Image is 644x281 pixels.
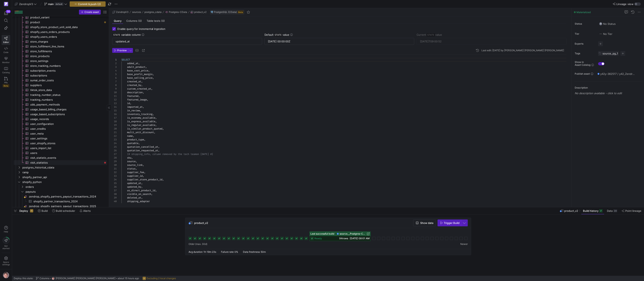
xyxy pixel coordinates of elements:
[158,149,160,152] span: ,
[169,11,187,14] span: Postgres-CData
[2,75,10,89] a: PRsBeta
[243,250,260,253] span: Data freshness
[14,20,107,25] a: product​​​​​​​​​
[438,219,461,226] button: Trigger Build
[30,54,103,58] span: store_products​​​​​​​​​
[30,102,103,107] span: ubb_payment_methods​​​​​​​​​
[164,10,188,15] button: Postgres-CData
[14,126,107,131] div: Press SPACE to select this row.
[14,141,107,146] a: user_shopify_stores​​​​​​​​​
[133,134,134,138] span: ,
[2,255,10,267] a: Spacesettings
[14,68,107,73] div: Press SPACE to select this row.
[30,88,103,92] span: tiktok_store_data​​​​​​​​​
[22,170,107,175] span: ramp
[607,209,613,212] span: Data
[30,83,103,88] span: suppliers​​​​​​​​​
[14,141,107,146] div: Press SPACE to select this row.
[14,25,107,29] div: Press SPACE to select this row.
[14,131,107,136] div: Press SPACE to select this row.
[30,156,103,160] span: visit_statistic_events​​​​​​​​​
[30,107,103,112] span: usage_based_billing_charges​​​​​​​​​
[2,55,10,65] a: Monitor
[127,98,147,101] span: featured_image
[238,10,244,14] span: Beta
[575,32,595,35] span: Tier
[127,91,143,94] span: description
[14,54,107,58] div: Press SPACE to select this row.
[127,153,196,156] span: {# shipping_info, column removed by the tech team
[599,32,612,36] span: No Tier
[26,185,107,189] span: orders
[613,209,617,212] div: 2M
[14,73,107,78] div: Press SPACE to select this row.
[30,117,103,121] span: usage_records​​​​​​​​​
[19,2,33,6] span: ZendropV3
[2,235,10,251] button: Getstarted
[127,113,152,116] span: inventory_tracking
[22,175,107,180] span: shopify_partner_api
[127,131,154,134] span: multi_unit_discount
[56,277,115,280] span: [PERSON_NAME] [PERSON_NAME] [PERSON_NAME]
[41,209,48,212] span: Build
[30,68,103,73] span: subscription_events​​​​​​​​​
[117,49,127,52] span: Preview
[112,65,117,69] div: 3
[14,112,107,117] div: Press SPACE to select this row.
[2,45,10,55] a: Code
[30,39,103,44] span: store_charges​​​​​​​​​
[599,22,616,25] span: No Status
[158,145,160,148] span: ,
[112,138,117,141] div: 23
[127,69,148,72] span: base_cost_price
[599,32,602,36] img: No tier
[2,271,10,279] button: https://storage.googleapis.com/y42-prod-data-exchange/images/G2kHvxVlt02YItTmblwfhPy4mK5SfUxFU6Tr...
[155,123,157,127] span: ,
[112,80,117,83] div: 7
[112,101,117,105] div: 13
[444,221,459,225] span: Trigger Build
[14,146,107,150] div: Press SPACE to select this row.
[112,116,117,120] div: 17
[2,65,10,75] a: Catalog
[420,221,433,225] span: Show data
[148,69,150,72] span: ,
[112,91,117,94] div: 10
[138,94,140,98] span: ,
[14,102,107,107] a: ubb_payment_methods​​​​​​​​​
[142,276,177,281] button: Excluding 2 local changes
[2,245,9,250] span: Get started
[2,261,10,266] span: Space settings
[50,207,77,214] button: Build scheduler
[14,107,107,112] a: usage_based_billing_charges​​​​​​​​​
[14,25,107,29] a: shopify_store_product_unit_sold_data​​​​​​​​​
[55,2,63,6] span: default
[112,123,117,127] div: 19
[14,160,107,165] a: visit_statistics​​​​​​​​​
[84,11,99,14] span: Create asset
[264,33,289,36] span: Default value
[112,58,117,62] div: 1
[79,10,101,15] button: Create asset
[14,131,107,136] a: user_meta​​​​​​​​​
[33,199,103,204] span: shopify_partner_transactions_2024​​​​​​​​​
[22,180,107,184] span: shopify_python
[112,152,117,156] div: 27
[112,69,117,72] div: 4
[127,138,144,141] span: product_type
[127,73,152,76] span: base_profit_margin
[620,207,643,214] button: Point lineage
[575,52,595,55] span: Tags
[577,11,591,14] span: Materialized
[14,150,107,155] div: Press SPACE to select this row.
[30,112,103,117] span: usage_based_subscriptions​​​​​​​​​
[14,180,107,184] div: Press SPACE to select this row.
[575,42,595,45] span: Experts
[14,78,107,83] div: Press SPACE to select this row.
[14,117,107,121] div: Press SPACE to select this row.
[112,145,117,149] div: 25
[14,88,107,92] div: Press SPACE to select this row.
[481,49,564,52] div: Last edit: [DATE] by [PERSON_NAME] [PERSON_NAME] [PERSON_NAME]
[29,194,107,199] span: zendrop_shopify_partners_payout_transactions_2024​​​​​​​​
[339,237,348,240] span: 94 rows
